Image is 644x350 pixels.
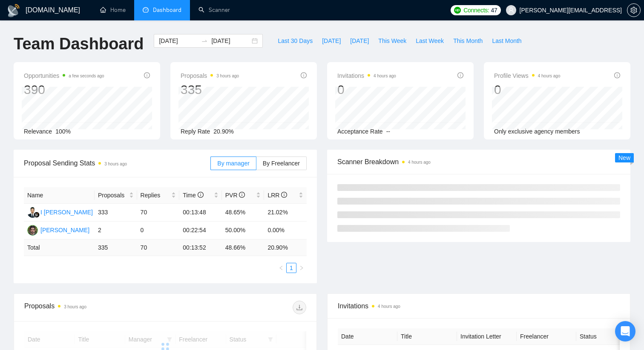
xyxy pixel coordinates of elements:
span: 47 [491,6,497,15]
button: right [296,263,307,273]
div: I [PERSON_NAME] [PERSON_NAME] [40,208,144,217]
td: 48.65% [222,204,264,222]
span: info-circle [281,192,287,198]
time: 3 hours ago [104,162,127,166]
span: Acceptance Rate [337,128,383,135]
span: By Freelancer [263,160,300,167]
span: Opportunities [24,71,104,81]
th: Name [24,187,95,204]
div: 0 [337,82,396,98]
div: 390 [24,82,104,98]
button: [DATE] [345,34,374,48]
th: Date [338,328,397,345]
td: 50.00% [222,222,264,239]
td: 21.02% [264,204,307,222]
td: 00:13:52 [179,239,222,256]
span: Reply Rate [181,128,210,135]
button: Last Month [487,34,526,48]
td: 20.90 % [264,239,307,256]
li: 1 [286,263,296,273]
time: 3 hours ago [64,304,86,309]
td: 0.00% [264,222,307,239]
a: homeHome [100,6,126,14]
span: info-circle [457,72,463,78]
span: user [508,7,514,13]
th: Invitation Letter [457,328,517,345]
td: 00:13:48 [179,204,222,222]
span: Invitations [338,301,620,311]
td: 333 [95,204,137,222]
span: info-circle [239,192,245,198]
span: info-circle [198,192,204,198]
span: By manager [217,160,249,167]
span: Replies [141,191,170,200]
th: Freelancer [517,328,576,345]
span: -- [386,128,390,135]
span: setting [627,7,640,14]
td: 0 [137,222,180,239]
span: [DATE] [322,36,341,46]
a: setting [627,7,641,14]
div: [PERSON_NAME] [40,225,89,235]
td: 00:22:54 [179,222,222,239]
li: Previous Page [276,263,286,273]
span: Profile Views [494,71,561,81]
th: Proposals [95,187,137,204]
img: logo [7,4,20,17]
span: dashboard [143,7,149,13]
li: Next Page [296,263,307,273]
div: 0 [494,82,561,98]
div: Open Intercom Messenger [615,321,635,341]
button: setting [627,3,641,17]
a: TF[PERSON_NAME] [27,226,89,233]
time: 4 hours ago [378,304,400,309]
div: 335 [181,82,239,98]
span: Connects: [463,6,489,15]
button: left [276,263,286,273]
span: left [279,265,284,270]
time: 4 hours ago [538,74,561,78]
button: This Week [374,34,411,48]
span: Time [183,192,203,199]
button: [DATE] [317,34,345,48]
th: Title [397,328,457,345]
time: a few seconds ago [69,74,104,78]
span: Proposals [98,191,127,200]
span: Invitations [337,71,396,81]
time: 4 hours ago [374,74,396,78]
span: 100% [55,128,71,135]
input: Start date [159,36,198,46]
img: gigradar-bm.png [34,212,40,218]
img: upwork-logo.png [454,7,461,14]
a: IGI [PERSON_NAME] [PERSON_NAME] [27,208,144,215]
input: End date [211,36,250,46]
span: info-circle [614,72,620,78]
td: 2 [95,222,137,239]
button: Last 30 Days [273,34,317,48]
a: searchScanner [198,6,230,14]
button: This Month [448,34,487,48]
span: Last 30 Days [278,36,313,46]
span: Last Week [416,36,444,46]
span: Last Month [492,36,521,46]
span: swap-right [201,37,208,44]
span: This Week [378,36,406,46]
span: PVR [225,192,245,199]
th: Replies [137,187,180,204]
td: 48.66 % [222,239,264,256]
img: TF [27,225,38,236]
time: 4 hours ago [408,160,431,165]
span: This Month [453,36,483,46]
span: New [618,154,630,161]
img: IG [27,207,38,218]
span: to [201,37,208,44]
td: 70 [137,204,180,222]
span: LRR [267,192,287,199]
span: [DATE] [350,36,369,46]
time: 3 hours ago [216,74,239,78]
h1: Team Dashboard [14,34,144,54]
td: Total [24,239,95,256]
span: right [299,265,304,270]
button: Last Week [411,34,448,48]
span: Only exclusive agency members [494,128,580,135]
